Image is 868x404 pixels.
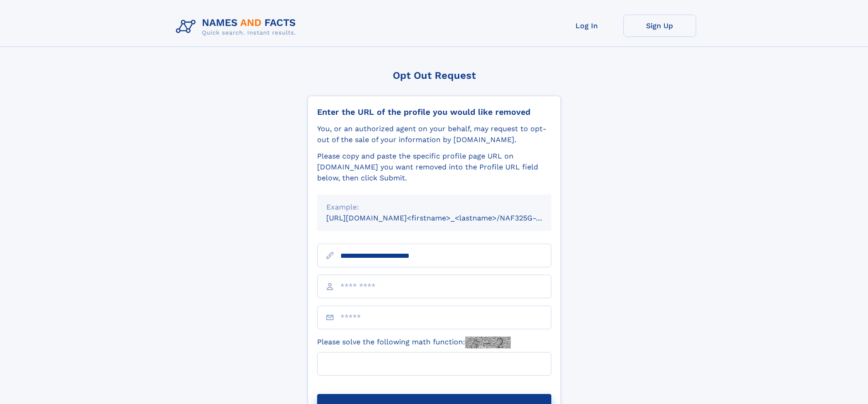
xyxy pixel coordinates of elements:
div: Opt Out Request [308,70,561,81]
a: Log In [550,15,623,37]
img: Logo Names and Facts [172,15,303,39]
a: Sign Up [623,15,696,37]
small: [URL][DOMAIN_NAME]<firstname>_<lastname>/NAF325G-xxxxxxxx [326,214,569,222]
div: You, or an authorized agent on your behalf, may request to opt-out of the sale of your informatio... [317,123,551,145]
label: Please solve the following math function: [317,337,511,348]
div: Please copy and paste the specific profile page URL on [DOMAIN_NAME] you want removed into the Pr... [317,151,551,184]
div: Example: [326,202,542,213]
div: Enter the URL of the profile you would like removed [317,107,551,117]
